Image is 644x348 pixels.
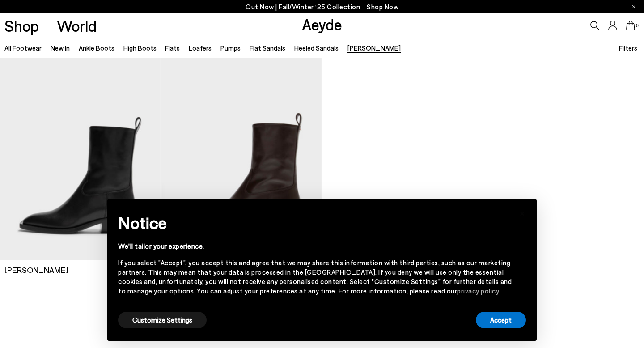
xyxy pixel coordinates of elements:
[4,264,68,276] span: [PERSON_NAME]
[294,44,339,52] a: Heeled Sandals
[220,44,241,52] a: Pumps
[118,312,207,328] button: Customize Settings
[457,287,499,295] a: privacy policy
[118,211,512,234] h2: Notice
[250,44,285,52] a: Flat Sandals
[4,44,42,52] a: All Footwear
[635,23,640,28] span: 0
[161,58,322,259] img: Luis Leather Cowboy Ankle Boots
[626,21,635,30] a: 0
[51,44,70,52] a: New In
[161,58,322,259] div: 1 / 6
[367,3,398,11] span: Navigate to /collections/new-in
[123,44,157,52] a: High Boots
[476,312,526,328] button: Accept
[302,15,342,34] a: Aeyde
[165,44,180,52] a: Flats
[161,58,322,259] a: Next slide Previous slide
[189,44,212,52] a: Loafers
[619,44,637,52] span: Filters
[118,242,512,251] div: We'll tailor your experience.
[519,206,525,219] span: ×
[246,1,398,13] p: Out Now | Fall/Winter ‘25 Collection
[347,44,401,52] a: [PERSON_NAME]
[512,202,533,223] button: Close this notice
[118,258,512,296] div: If you select "Accept", you accept this and agree that we may share this information with third p...
[79,44,114,52] a: Ankle Boots
[4,18,39,34] a: Shop
[57,18,97,34] a: World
